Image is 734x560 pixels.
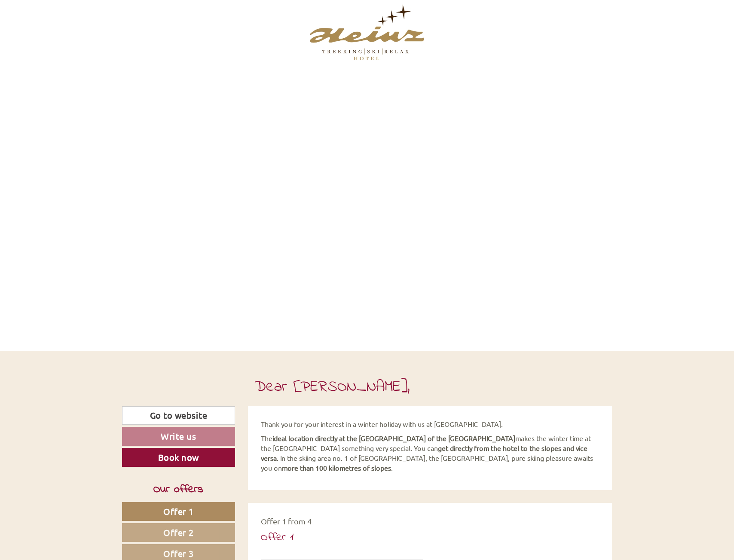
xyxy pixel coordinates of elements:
[122,406,235,425] a: Go to website
[163,548,194,559] span: Offer 3
[254,379,410,396] h1: Dear [PERSON_NAME],
[163,506,194,517] span: Offer 1
[122,482,235,498] div: Our offers
[163,527,194,538] span: Offer 2
[272,434,515,442] strong: ideal location directly at the [GEOGRAPHIC_DATA] of the [GEOGRAPHIC_DATA]
[261,530,294,546] div: Offer 1
[261,419,599,429] p: Thank you for your interest in a winter holiday with us at [GEOGRAPHIC_DATA].
[261,517,312,526] span: Offer 1 from 4
[261,433,599,472] p: The makes the winter time at the [GEOGRAPHIC_DATA] something very special. You can . In the skiin...
[122,427,235,446] a: Write us
[282,463,391,472] strong: more than 100 kilometres of slopes
[261,444,587,462] strong: get directly from the hotel to the slopes and vice versa
[122,448,235,467] a: Book now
